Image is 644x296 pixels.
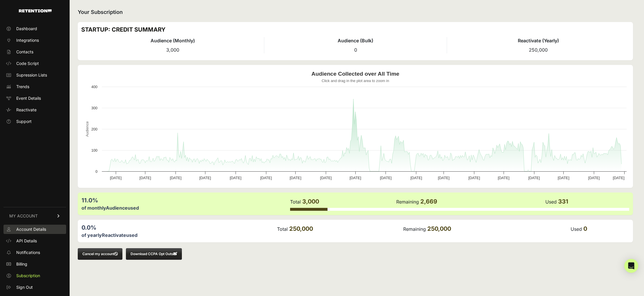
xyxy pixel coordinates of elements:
[95,169,97,174] text: 0
[588,176,600,180] text: [DATE]
[558,176,569,180] text: [DATE]
[81,37,264,44] h4: Audience (Monthly)
[16,273,40,279] span: Subscription
[624,259,638,273] div: Open Intercom Messenger
[78,248,122,260] button: Cancel my account
[16,107,37,113] span: Reactivate
[16,49,33,55] span: Contacts
[277,226,288,232] label: Total
[3,105,66,115] a: Reactivate
[16,284,33,290] span: Sign Out
[3,59,66,68] a: Code Script
[468,176,480,180] text: [DATE]
[3,283,66,292] a: Sign Out
[81,26,629,34] h3: STARTUP: CREDIT SUMMARY
[82,204,290,211] div: of monthly used
[528,176,540,180] text: [DATE]
[322,79,389,83] text: Click and drag in the plot area to zoom in
[498,176,509,180] text: [DATE]
[140,176,151,180] text: [DATE]
[16,226,46,232] span: Account Details
[380,176,392,180] text: [DATE]
[260,176,272,180] text: [DATE]
[558,198,568,205] span: 331
[3,94,66,103] a: Event Details
[396,199,419,205] label: Remaining
[16,238,37,244] span: API Details
[110,176,122,180] text: [DATE]
[3,24,66,33] a: Dashboard
[427,225,451,232] span: 250,000
[289,225,313,232] span: 250,000
[312,71,399,77] text: Audience Collected over All Time
[82,196,290,204] div: 11.0%
[166,47,179,53] span: 3,000
[81,68,629,184] svg: Audience Collected over All Time
[410,176,422,180] text: [DATE]
[3,36,66,45] a: Integrations
[320,176,332,180] text: [DATE]
[91,106,97,110] text: 300
[16,95,41,101] span: Event Details
[16,250,40,255] span: Notifications
[354,47,357,53] span: 0
[3,82,66,91] a: Trends
[403,226,426,232] label: Remaining
[438,176,450,180] text: [DATE]
[571,226,582,232] label: Used
[3,207,66,225] a: MY ACCOUNT
[16,26,37,32] span: Dashboard
[16,37,39,43] span: Integrations
[3,47,66,57] a: Contacts
[545,199,557,205] label: Used
[447,37,629,44] h4: Reactivate (Yearly)
[9,213,38,219] span: MY ACCOUNT
[583,225,587,232] span: 0
[3,70,66,80] a: Supression Lists
[199,176,211,180] text: [DATE]
[16,261,27,267] span: Billing
[3,225,66,234] a: Account Details
[82,224,276,232] div: 0.0%
[19,9,52,12] img: Retention.com
[16,72,47,78] span: Supression Lists
[91,127,97,131] text: 200
[230,176,241,180] text: [DATE]
[16,84,29,90] span: Trends
[170,176,182,180] text: [DATE]
[16,119,32,124] span: Support
[3,236,66,246] a: API Details
[350,176,361,180] text: [DATE]
[91,148,97,152] text: 100
[91,85,97,89] text: 400
[302,198,319,205] span: 3,000
[3,259,66,269] a: Billing
[290,176,301,180] text: [DATE]
[3,117,66,126] a: Support
[82,232,276,239] div: of yearly used
[16,61,39,66] span: Code Script
[264,37,447,44] h4: Audience (Bulk)
[290,199,301,205] label: Total
[3,248,66,257] a: Notifications
[420,198,437,205] span: 2,669
[126,248,182,260] button: Download CCPA Opt Outs
[529,47,548,53] span: 250,000
[613,176,624,180] text: [DATE]
[85,121,89,137] text: Audience
[102,232,126,238] label: Reactivate
[3,271,66,280] a: Subscription
[78,8,633,16] h2: Your Subscription
[106,205,128,211] label: Audience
